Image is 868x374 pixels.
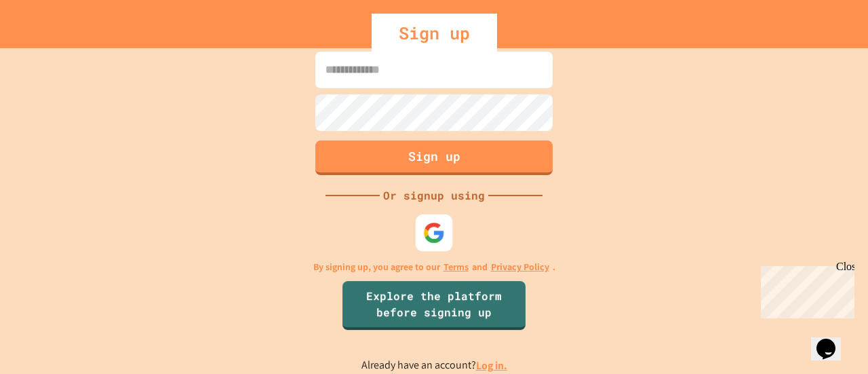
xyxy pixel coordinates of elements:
iframe: chat widget [811,320,854,360]
img: google-icon.svg [423,222,446,244]
div: Sign up [372,14,497,53]
p: Already have an account? [361,357,507,374]
button: Sign up [315,141,553,175]
iframe: chat widget [755,261,854,318]
p: By signing up, you agree to our and . [313,260,555,274]
div: Chat with us now!Close [5,5,94,86]
a: Privacy Policy [491,260,549,274]
a: Explore the platform before signing up [342,281,526,330]
a: Log in. [476,358,507,373]
a: Terms [443,260,469,274]
div: Or signup using [380,187,488,204]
